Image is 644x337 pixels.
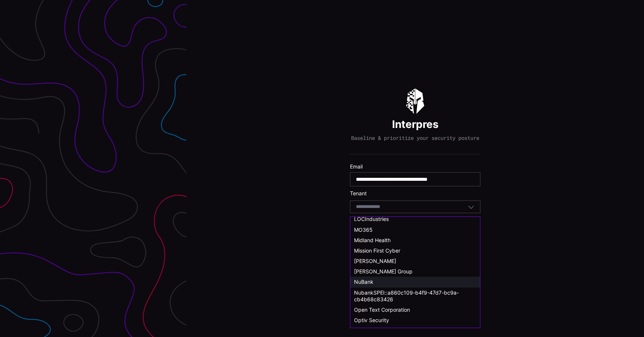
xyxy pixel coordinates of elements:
[468,203,474,210] button: Toggle options menu
[354,327,392,334] span: PGA of America
[351,135,479,141] p: Baseline & prioritize your security posture
[354,268,413,275] span: [PERSON_NAME] Group
[350,190,480,197] label: Tenant
[354,216,389,222] span: LOCIndustries
[354,237,391,243] span: Midland Health
[354,227,373,233] span: MO365
[354,317,389,323] span: Optiv Security
[350,163,480,170] label: Email
[354,306,410,313] span: Open Text Corporation
[392,118,439,131] h1: Interpres
[354,279,373,285] span: NuBank
[354,289,459,302] span: NubankSPEI::a860c109-b4f9-47d7-bc9a-cb4b68c83426
[354,258,396,264] span: [PERSON_NAME]
[354,247,400,254] span: Mission First Cyber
